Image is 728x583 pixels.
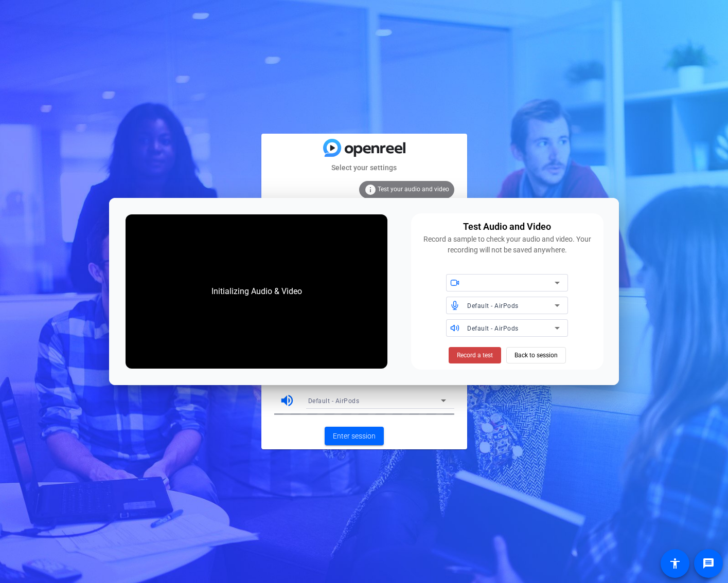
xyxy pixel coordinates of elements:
[457,351,493,360] span: Record a test
[467,325,519,332] span: Default - AirPods
[323,139,405,157] img: blue-gradient.svg
[506,347,566,363] button: Back to session
[279,393,295,408] mat-icon: volume_up
[378,186,449,193] span: Test your audio and video
[308,397,360,405] span: Default - AirPods
[669,557,681,570] mat-icon: accessibility
[333,431,376,442] span: Enter session
[417,234,597,256] div: Record a sample to check your audio and video. Your recording will not be saved anywhere.
[514,345,558,365] span: Back to session
[364,184,377,196] mat-icon: info
[467,302,519,309] span: Default - AirPods
[201,275,312,308] div: Initializing Audio & Video
[261,162,467,173] mat-card-subtitle: Select your settings
[702,557,715,570] mat-icon: message
[463,220,551,234] div: Test Audio and Video
[449,347,501,363] button: Record a test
